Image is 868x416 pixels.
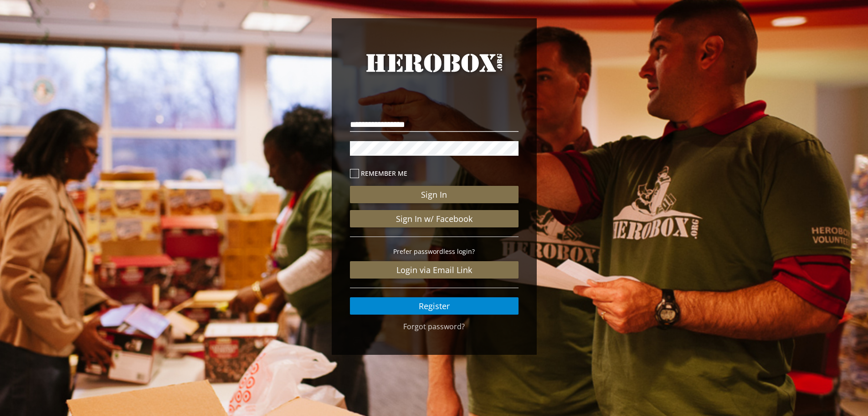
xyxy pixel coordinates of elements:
[350,186,519,203] button: Sign In
[350,261,519,279] a: Login via Email Link
[350,297,519,315] a: Register
[350,246,519,257] p: Prefer passwordless login?
[403,321,465,332] a: Forgot password?
[350,210,519,227] a: Sign In w/ Facebook
[350,50,519,92] a: HeroBox
[350,168,519,179] label: Remember me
